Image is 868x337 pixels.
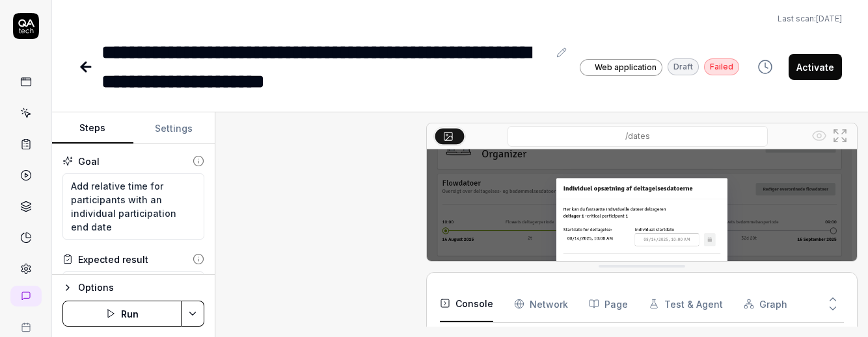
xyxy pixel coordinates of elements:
button: Graph [744,286,787,322]
button: Activate [789,54,842,80]
a: New conversation [10,286,42,306]
button: Settings [133,113,215,144]
div: Draft [668,58,699,75]
div: Failed [704,58,739,75]
button: Network [514,286,568,322]
a: Book a call with us [5,312,46,332]
button: View version history [750,54,781,80]
time: [DATE] [816,14,842,23]
button: Test & Agent [649,286,723,322]
button: Open in full screen [830,125,850,146]
button: Page [589,286,628,322]
div: Options [78,280,204,295]
button: Last scan:[DATE] [778,13,842,25]
div: Goal [78,155,100,168]
button: Steps [52,113,133,144]
button: Console [440,286,493,322]
button: Show all interative elements [809,125,830,146]
div: Expected result [78,253,148,266]
a: Web application [580,58,662,76]
span: Web application [595,62,657,73]
span: Last scan: [778,13,842,25]
button: Run [62,301,182,327]
button: Options [62,280,204,295]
